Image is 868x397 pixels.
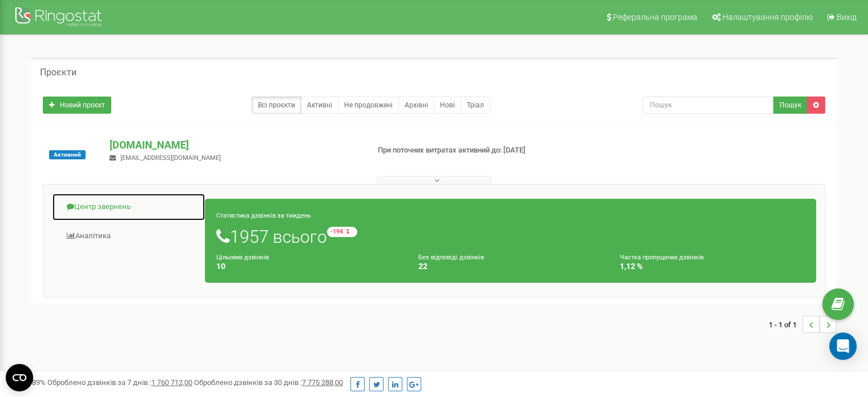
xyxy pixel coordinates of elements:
[120,154,221,162] span: [EMAIL_ADDRESS][DOMAIN_NAME]
[722,13,813,22] span: Налаштування профілю
[613,13,697,22] span: Реферальна програма
[43,97,111,114] a: Новий проєкт
[216,212,311,219] small: Статистика дзвінків за тиждень
[398,97,434,114] a: Архівні
[620,262,805,271] h4: 1,12 %
[151,378,192,387] u: 1 760 712,00
[194,378,343,387] span: Оброблено дзвінків за 30 днів :
[418,262,603,271] h4: 22
[434,97,461,114] a: Нові
[620,254,704,261] small: Частка пропущених дзвінків
[773,97,808,114] button: Пошук
[338,97,399,114] a: Не продовжені
[216,262,401,271] h4: 10
[110,138,359,153] p: [DOMAIN_NAME]
[40,67,76,78] h5: Проєкти
[418,254,484,261] small: Без відповіді дзвінків
[216,254,269,261] small: Цільових дзвінків
[301,97,338,114] a: Активні
[829,332,857,360] div: Open Intercom Messenger
[643,97,774,114] input: Пошук
[47,378,192,387] span: Оброблено дзвінків за 7 днів :
[252,97,301,114] a: Всі проєкти
[216,227,805,246] h1: 1957 всього
[327,227,357,237] small: -194
[461,97,490,114] a: Тріал
[769,316,802,333] span: 1 - 1 of 1
[302,378,343,387] u: 7 775 288,00
[52,222,205,250] a: Аналiтика
[769,304,837,344] nav: ...
[837,13,857,22] span: Вихід
[378,145,560,156] p: При поточних витратах активний до: [DATE]
[52,193,205,221] a: Центр звернень
[49,150,86,159] span: Активний
[6,364,33,391] button: Open CMP widget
